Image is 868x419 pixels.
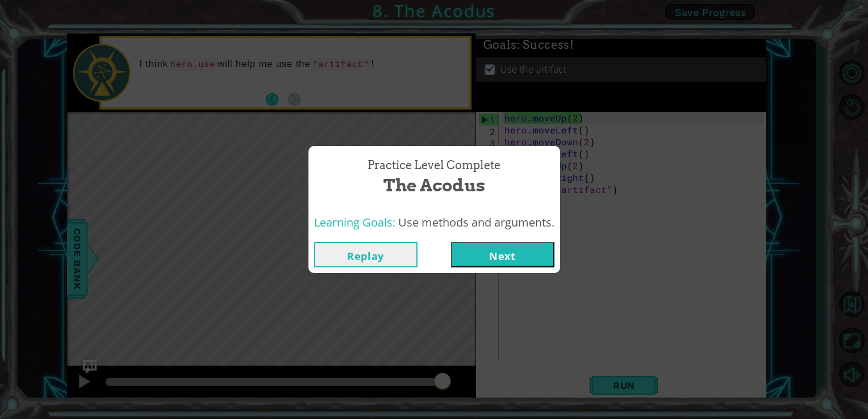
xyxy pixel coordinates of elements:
button: Replay [314,242,418,267]
span: Practice Level Complete [368,157,500,174]
span: Use methods and arguments. [398,215,554,230]
button: Next [451,242,554,267]
span: The Acodus [383,173,485,198]
span: Learning Goals: [314,215,395,230]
